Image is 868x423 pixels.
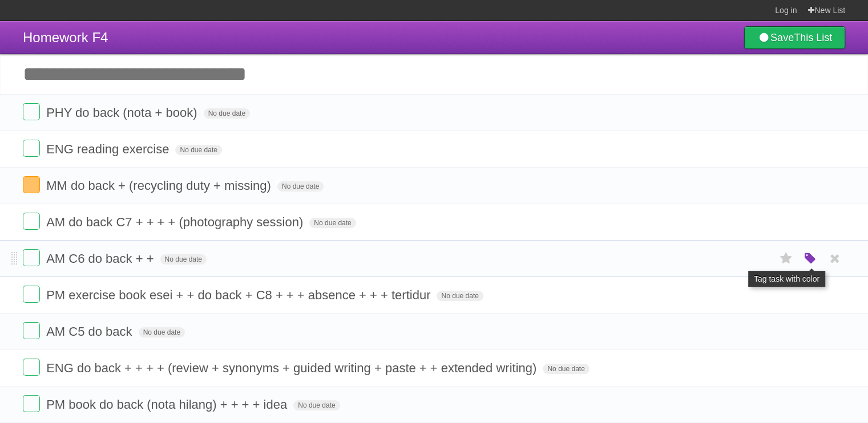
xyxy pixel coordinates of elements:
[46,288,433,302] span: PM exercise book esei + + do back + C8 + + + absence + + + tertidur
[46,397,290,412] span: PM book do back (nota hilang) + + + + idea
[23,176,40,193] label: Done
[23,30,108,45] span: Homework F4
[23,249,40,266] label: Done
[23,140,40,157] label: Done
[46,215,306,229] span: AM do back C7 + + + + (photography session)
[23,322,40,339] label: Done
[744,26,845,49] a: SaveThis List
[309,218,356,228] span: No due date
[160,254,207,265] span: No due date
[794,32,832,43] b: This List
[543,364,589,374] span: No due date
[437,291,483,301] span: No due date
[46,324,135,339] span: AM C5 do back
[23,286,40,303] label: Done
[776,249,797,268] label: Star task
[46,178,274,193] span: MM do back + (recycling duty + missing)
[293,400,340,410] span: No due date
[277,181,324,192] span: No due date
[46,251,156,266] span: AM C6 do back + +
[175,145,221,155] span: No due date
[139,327,185,337] span: No due date
[23,213,40,230] label: Done
[23,103,40,120] label: Done
[46,361,539,375] span: ENG do back + + + + (review + synonyms + guided writing + paste + + extended writing)
[204,108,250,119] span: No due date
[46,142,172,156] span: ENG reading exercise
[23,359,40,376] label: Done
[23,395,40,412] label: Done
[46,105,200,120] span: PHY do back (nota + book)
